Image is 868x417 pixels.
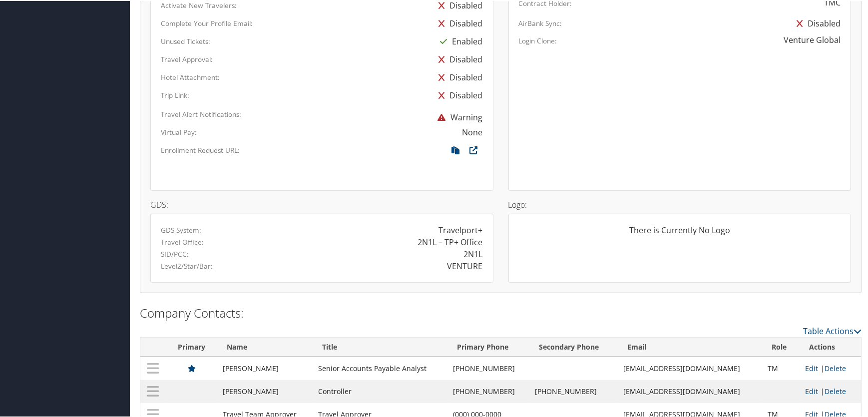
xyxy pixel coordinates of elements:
[161,89,189,99] label: Trip Link:
[825,363,846,372] a: Delete
[618,356,763,379] td: [EMAIL_ADDRESS][DOMAIN_NAME]
[161,248,189,258] label: SID/PCC:
[803,325,862,336] a: Table Actions
[618,379,763,402] td: [EMAIL_ADDRESS][DOMAIN_NAME]
[519,223,841,243] div: There is Currently No Logo
[140,304,862,321] h2: Company Contacts:
[433,111,483,122] span: Warning
[218,379,313,402] td: [PERSON_NAME]
[530,337,618,356] th: Secondary Phone
[161,260,213,270] label: Level2/Star/Bar:
[800,337,861,356] th: Actions
[805,386,818,395] a: Edit
[435,31,483,49] div: Enabled
[800,379,861,402] td: |
[313,337,448,356] th: Title
[434,49,483,67] div: Disabled
[150,200,493,208] h4: GDS:
[161,126,197,136] label: Virtual Pay:
[448,356,530,379] td: [PHONE_NUMBER]
[448,337,530,356] th: Primary Phone
[763,337,800,356] th: Role
[805,363,818,372] a: Edit
[464,247,483,259] div: 2N1L
[763,356,800,379] td: TM
[161,144,240,154] label: Enrollment Request URL:
[313,379,448,402] td: Controller
[418,235,483,247] div: 2N1L – TP+ Office
[618,337,763,356] th: Email
[161,236,204,246] label: Travel Office:
[508,200,852,208] h4: Logo:
[313,356,448,379] td: Senior Accounts Payable Analyst
[166,337,217,356] th: Primary
[218,337,313,356] th: Name
[218,356,313,379] td: [PERSON_NAME]
[434,67,483,85] div: Disabled
[448,379,530,402] td: [PHONE_NUMBER]
[161,17,253,27] label: Complete Your Profile Email:
[161,35,210,45] label: Unused Tickets:
[462,125,483,137] div: None
[434,85,483,103] div: Disabled
[439,223,483,235] div: Travelport+
[825,386,846,395] a: Delete
[161,71,220,81] label: Hotel Attachment:
[434,13,483,31] div: Disabled
[161,224,201,234] label: GDS System:
[784,33,841,45] div: Venture Global
[161,53,213,63] label: Travel Approval:
[519,17,562,27] label: AirBank Sync:
[447,259,483,271] div: VENTURE
[530,379,618,402] td: [PHONE_NUMBER]
[800,356,861,379] td: |
[519,35,557,45] label: Login Clone:
[161,108,241,118] label: Travel Alert Notifications:
[792,13,841,31] div: Disabled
